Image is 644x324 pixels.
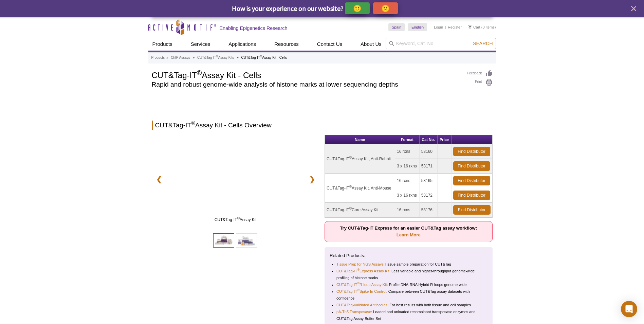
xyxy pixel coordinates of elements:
sup: ® [237,216,239,220]
th: Name [325,135,395,144]
li: CUT&Tag-IT Assay Kit - Cells [241,56,287,59]
td: 53160 [420,144,438,159]
sup: ® [349,156,352,159]
li: : For best results with both tissue and cell samples [336,302,482,308]
td: CUT&Tag-IT Assay Kit, Anti-Mouse [325,174,395,203]
sup: ® [216,55,218,58]
li: : Loaded and unloaded recombinant transposase enzymes and CUT&Tag Assay Buffer Set [336,308,482,322]
td: CUT&Tag-IT Assay Kit, Anti-Rabbit [325,144,395,174]
a: Services [187,38,215,51]
input: Keyword, Cat. No. [386,38,496,49]
button: close [629,4,638,13]
li: Tissue sample preparation for CUT&Tag [336,261,482,268]
td: 53165 [420,174,438,188]
a: ChIP Assays [171,55,190,61]
sup: ® [357,282,360,285]
li: (0 items) [468,23,496,31]
td: 53176 [420,203,438,217]
p: 🙁 [381,4,390,13]
a: Resources [270,38,303,51]
a: pA-Tn5 Transposase [336,308,371,315]
h2: Enabling Epigenetics Research [220,25,288,31]
td: 16 rxns [395,144,420,159]
a: Tissue Prep for NGS Assays: [336,261,385,268]
li: : Compare between CUT&Tag assay datasets with confidence [336,288,482,302]
h2: Rapid and robust genome-wide analysis of histone marks at lower sequencing depths [152,82,460,88]
a: Spain [388,23,405,31]
a: Applications [224,38,260,51]
span: CUT&Tag-IT Assay Kit [168,216,303,223]
a: CUT&Tag-IT®Spike-In Control [336,288,386,295]
a: Print [467,79,493,86]
td: 16 rxns [395,203,420,217]
a: English [408,23,427,31]
a: Feedback [467,70,493,77]
a: Find Distributor [453,191,490,200]
sup: ® [191,120,195,126]
a: Register [448,25,462,30]
a: Contact Us [313,38,346,51]
li: : Profile DNA-RNA Hybrid R-loops genome-wide [336,281,482,288]
a: ❯ [305,172,319,187]
a: Cart [468,25,480,30]
a: Products [148,38,177,51]
td: 53171 [420,159,438,174]
td: 53172 [420,188,438,203]
th: Cat No. [420,135,438,144]
img: Your Cart [468,25,472,29]
li: » [193,56,195,59]
sup: ® [357,268,360,272]
td: 3 x 16 rxns [395,188,420,203]
span: How is your experience on our website? [232,4,344,13]
a: Find Distributor [453,147,490,156]
a: Learn More [397,232,421,237]
h2: CUT&Tag-IT Assay Kit - Cells Overview [152,121,493,130]
a: About Us [356,38,386,51]
li: » [237,56,239,59]
a: Products [151,55,165,61]
a: Login [434,25,443,30]
sup: ® [349,206,352,210]
th: Format [395,135,420,144]
strong: Try CUT&Tag-IT Express for an easier CUT&Tag assay workflow: [340,226,477,237]
th: Price [438,135,452,144]
sup: ® [260,55,262,58]
a: CUT&Tag-IT®Assay Kits [197,55,234,61]
li: » [166,56,168,59]
a: ❮ [152,172,166,187]
p: 🙂 [353,4,362,13]
a: Find Distributor [453,205,491,215]
a: Find Distributor [453,176,490,185]
sup: ® [197,69,202,76]
td: 16 rxns [395,174,420,188]
td: CUT&Tag-IT Core Assay Kit [325,203,395,217]
h1: CUT&Tag-IT Assay Kit - Cells [152,70,460,80]
button: Search [471,40,495,47]
div: Open Intercom Messenger [621,301,637,317]
a: CUT&Tag-IT®R-loop Assay Kit [336,281,387,288]
a: Find Distributor [453,161,490,171]
sup: ® [349,185,352,188]
td: 3 x 16 rxns [395,159,420,174]
a: CUT&Tag-IT®Express Assay Kit [336,268,389,274]
p: Related Products: [330,252,487,259]
span: Search [473,41,493,46]
a: CUT&Tag-Validated Antibodies [336,302,387,308]
li: : Less variable and higher-throughput genome-wide profiling of histone marks [336,268,482,281]
sup: ® [357,289,360,292]
li: | [445,23,446,31]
